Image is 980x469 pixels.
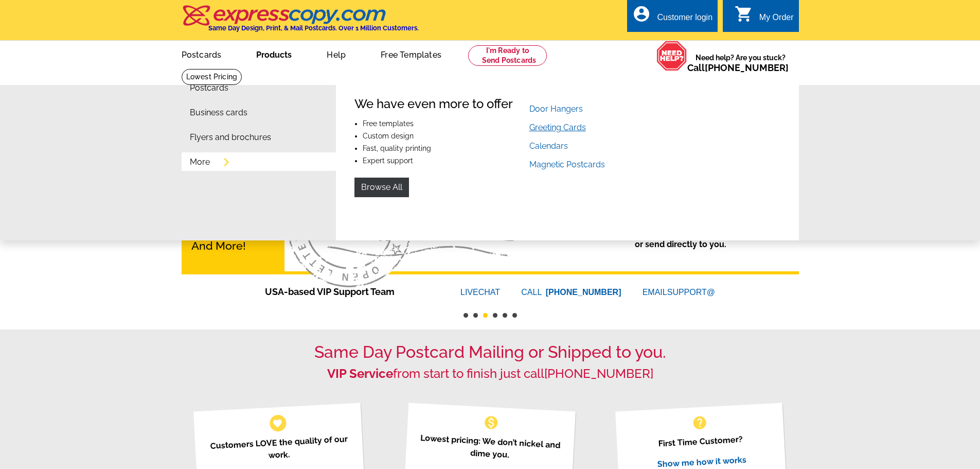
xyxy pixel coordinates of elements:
span: help [691,414,708,431]
a: Free Templates [364,42,458,66]
span: Need help? Are you stuck? [687,53,794,73]
a: Same Day Design, Print, & Mail Postcards. Over 1 Million Customers. [182,12,419,32]
span: favorite [272,418,283,428]
h4: Same Day Design, Print, & Mail Postcards. Over 1 Million Customers. [208,24,419,32]
h2: from start to finish just call [182,367,799,381]
p: Customers LOVE the quality of our work. [206,432,352,465]
h4: We have even more to offer [354,97,513,112]
h1: Same Day Postcard Mailing or Shipped to you. [182,342,799,362]
a: [PHONE_NUMBER] [705,62,789,73]
li: Fast, quality printing [363,145,513,152]
strong: VIP Service [327,366,393,381]
font: CALL [521,286,543,299]
button: 3 of 6 [483,313,488,318]
li: Custom design [363,132,513,140]
a: [PHONE_NUMBER] [544,366,653,381]
div: Customer login [657,13,712,27]
iframe: LiveChat chat widget [774,230,980,469]
a: Door Hangers [529,104,583,114]
a: Calendars [529,141,568,151]
a: Products [240,42,308,66]
a: LIVECHAT [460,288,500,297]
span: Call [687,62,789,73]
div: My Order [759,13,794,27]
button: 1 of 6 [464,313,468,318]
li: Free templates [363,120,513,127]
a: Postcards [165,42,238,66]
a: Flyers and brochures [190,133,271,142]
a: [PHONE_NUMBER] [546,288,621,297]
p: First Time Customer? [628,431,773,451]
a: Greeting Cards [529,123,586,132]
button: 5 of 6 [503,313,507,318]
li: Expert support [363,157,513,164]
a: Show me how it works [657,455,746,469]
font: LIVE [460,288,478,297]
span: monetization_on [483,414,500,431]
button: 6 of 6 [512,313,517,318]
span: USA-based VIP Support Team [265,285,430,299]
a: Magnetic Postcards [529,160,605,169]
a: Browse All [354,178,409,197]
p: Lowest pricing: We don’t nickel and dime you. [417,431,563,464]
button: 2 of 6 [473,313,478,318]
a: EMAILSUPPORT@ [643,288,715,297]
img: help [656,41,687,71]
a: Business cards [190,109,247,117]
i: shopping_cart [735,5,753,23]
a: Postcards [190,84,228,92]
font: SUPPORT@ [667,288,715,297]
a: account_circle Customer login [632,11,712,24]
a: shopping_cart My Order [735,11,794,24]
button: 4 of 6 [493,313,497,318]
a: Help [310,42,362,66]
i: account_circle [632,5,651,23]
a: More [190,158,210,166]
